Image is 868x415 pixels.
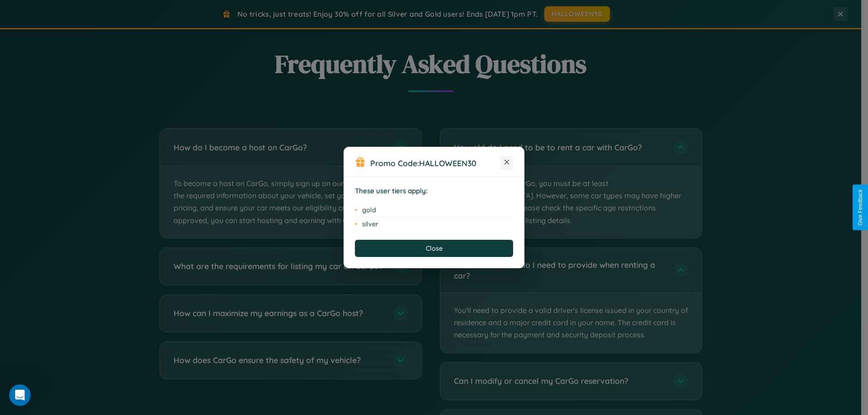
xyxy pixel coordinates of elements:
li: gold [355,203,513,217]
strong: These user tiers apply: [355,187,428,195]
button: Close [355,240,513,257]
iframe: Intercom live chat [9,384,31,406]
h3: Promo Code: [370,158,500,168]
div: Give Feedback [857,189,863,226]
li: silver [355,217,513,231]
b: HALLOWEEN30 [419,158,476,168]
